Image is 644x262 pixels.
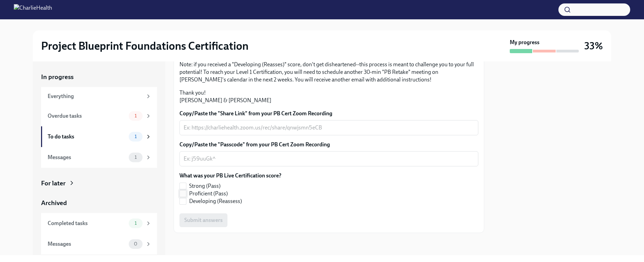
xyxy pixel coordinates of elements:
span: Strong (Pass) [189,182,221,190]
a: Messages1 [41,147,157,168]
a: Overdue tasks1 [41,106,157,126]
div: Overdue tasks [48,112,126,120]
p: Note: if you received a "Developing (Reasses)" score, don't get disheartened--this process is mea... [179,61,478,84]
div: Completed tasks [48,220,126,227]
label: What was your PB Live Certification score? [179,172,281,179]
strong: My progress [510,39,539,46]
h3: 33% [584,40,603,52]
a: Archived [41,198,157,207]
img: CharlieHealth [14,4,52,15]
div: For later [41,179,66,188]
a: To do tasks1 [41,126,157,147]
span: Developing (Reassess) [189,197,242,205]
div: Everything [48,93,143,100]
div: Messages [48,154,126,161]
span: 1 [130,113,141,118]
a: For later [41,179,157,188]
span: 1 [130,155,141,160]
span: 1 [130,221,141,226]
label: Copy/Paste the "Share Link" from your PB Cert Zoom Recording [179,110,478,117]
label: Copy/Paste the "Passcode" from your PB Cert Zoom Recording [179,141,478,148]
span: 1 [130,134,141,139]
a: Messages0 [41,234,157,254]
div: To do tasks [48,133,126,140]
a: Everything [41,87,157,106]
a: In progress [41,72,157,81]
a: Completed tasks1 [41,213,157,234]
div: Messages [48,240,126,248]
p: Thank you! [PERSON_NAME] & [PERSON_NAME] [179,89,478,104]
span: Proficient (Pass) [189,190,228,197]
h2: Project Blueprint Foundations Certification [41,39,248,53]
span: 0 [130,241,142,246]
